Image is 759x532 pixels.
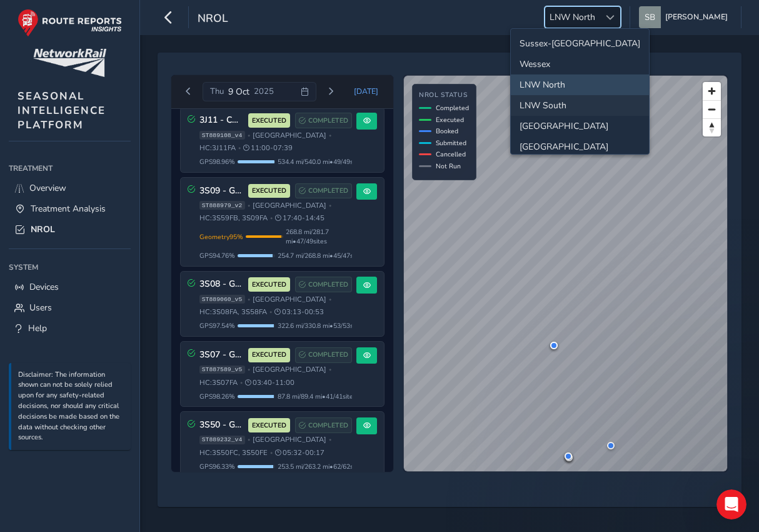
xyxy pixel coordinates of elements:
span: 268.8 mi / 281.7 mi • 47 / 49 sites [286,227,353,246]
span: Completed [436,103,469,113]
button: Previous day [178,84,199,100]
span: GPS 98.26 % [199,392,235,401]
span: • [238,145,241,151]
span: • [248,436,250,443]
span: • [329,436,331,443]
span: EXECUTED [252,186,286,196]
span: ST888979_v2 [199,201,245,210]
span: • [270,215,273,222]
button: Next day [321,84,341,100]
span: [GEOGRAPHIC_DATA] [253,365,326,374]
span: Users [29,302,52,314]
h3: 3S08 - GBRF [GEOGRAPHIC_DATA]/[GEOGRAPHIC_DATA] [199,279,244,290]
span: 11:00 - 07:39 [243,143,293,153]
span: • [248,366,250,373]
span: EXECUTED [252,350,286,360]
span: Submitted [436,138,466,148]
span: Overview [29,182,66,194]
span: 87.8 mi / 89.4 mi • 41 / 41 sites [278,392,356,401]
span: 17:40 - 14:45 [275,213,324,223]
span: COMPLETED [308,350,348,360]
h3: 3J11 - COLAS Lancs & Cumbria [199,115,244,126]
span: • [329,366,331,373]
span: 534.4 mi / 540.0 mi • 49 / 49 sites [278,157,364,166]
a: Users [9,297,131,318]
span: ST889060_v5 [199,295,245,304]
span: GPS 97.54 % [199,321,235,330]
span: ST887589_v5 [199,366,245,374]
span: COMPLETED [308,280,348,290]
span: COMPLETED [308,421,348,431]
button: Today [346,82,387,101]
span: 03:40 - 11:00 [245,378,294,387]
span: 9 Oct [228,86,249,98]
span: Cancelled [436,150,466,159]
span: COMPLETED [308,186,348,196]
span: • [329,202,331,209]
div: Treatment [9,159,131,178]
button: Zoom in [703,82,721,100]
li: Sussex-Kent [511,33,649,54]
span: • [270,449,273,456]
a: Treatment Analysis [9,198,131,219]
p: Disclaimer: The information shown can not be solely relied upon for any safety-related decisions,... [18,370,124,444]
span: NROL [198,11,228,28]
span: Booked [436,126,458,136]
span: • [329,296,331,303]
span: GPS 94.76 % [199,251,235,260]
span: GPS 98.96 % [199,157,235,166]
img: diamond-layout [639,6,661,28]
button: Zoom out [703,100,721,118]
h4: NROL Status [419,91,469,100]
span: • [329,132,331,139]
span: GPS 96.33 % [199,462,235,471]
h3: 3S07 - GBRF Merseyrail - AM Northern [199,350,244,361]
li: LNW North [511,74,649,95]
li: North and East [511,116,649,136]
span: LNW North [545,7,600,28]
h3: 3S50 - GBRF [GEOGRAPHIC_DATA] [199,420,244,431]
span: [GEOGRAPHIC_DATA] [253,295,326,304]
span: HC: 3J11FA [199,143,236,153]
span: SEASONAL INTELLIGENCE PLATFORM [18,89,106,132]
a: NROL [9,219,131,240]
span: [DATE] [354,86,378,96]
span: EXECUTED [252,116,286,126]
span: 2025 [254,86,274,97]
span: • [269,309,272,315]
span: EXECUTED [252,280,286,290]
span: 05:32 - 00:17 [275,448,324,458]
span: HC: 3S59FB, 3S09FA [199,213,268,223]
button: Reset bearing to north [703,118,721,136]
span: • [248,296,250,303]
li: Wessex [511,54,649,74]
span: • [248,132,250,139]
span: 254.7 mi / 268.8 mi • 45 / 47 sites [278,251,364,260]
img: rr logo [18,9,122,37]
div: System [9,258,131,277]
span: 322.6 mi / 330.8 mi • 53 / 53 sites [278,321,364,330]
span: ST889232_v4 [199,436,245,444]
span: HC: 3S07FA [199,378,238,387]
span: • [240,379,243,386]
span: Treatment Analysis [31,203,106,215]
span: Not Run [436,161,461,171]
span: • [248,202,250,209]
button: [PERSON_NAME] [639,6,732,28]
span: [GEOGRAPHIC_DATA] [253,201,326,210]
a: Help [9,318,131,339]
li: Wales [511,136,649,157]
img: customer logo [33,49,106,77]
span: COMPLETED [308,116,348,126]
iframe: Intercom live chat [716,489,746,519]
span: ST889108_v4 [199,131,245,140]
li: LNW South [511,95,649,116]
span: 03:13 - 00:53 [274,307,324,317]
span: [GEOGRAPHIC_DATA] [253,435,326,444]
a: Overview [9,178,131,198]
span: Help [28,322,47,334]
span: [GEOGRAPHIC_DATA] [253,131,326,140]
span: Executed [436,115,464,125]
span: Devices [29,281,59,293]
span: EXECUTED [252,421,286,431]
